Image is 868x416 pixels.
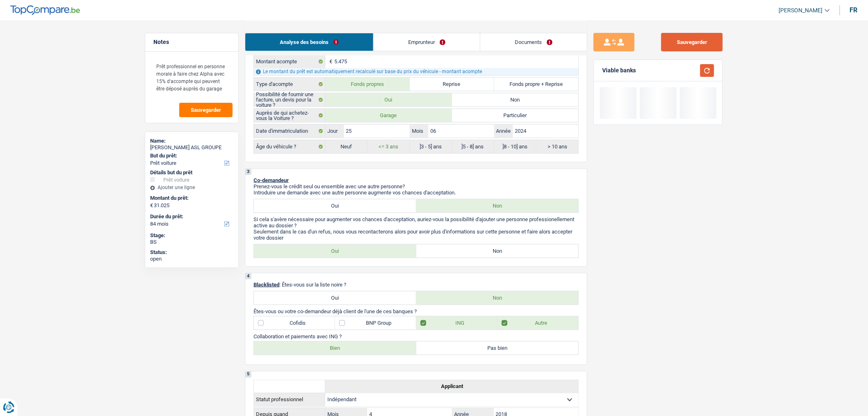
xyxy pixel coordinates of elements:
[179,103,233,117] button: Sauvegarder
[150,169,233,176] div: Détails but du prêt
[150,256,233,262] div: open
[494,78,579,91] label: Fonds propre + Reprise
[191,107,221,113] span: Sauvegarder
[254,183,579,190] p: Prenez-vous le crédit seul ou ensemble avec une autre personne?
[254,282,279,288] span: Blacklisted
[410,125,428,138] label: Mois
[325,78,410,91] label: Fonds propres
[325,380,579,393] th: Applicant
[254,333,579,340] p: Collaboration et paiements avec ING ?
[452,109,579,122] label: Particulier
[254,93,325,106] label: Possibilité de fournir une facture, un devis pour la voiture ?
[254,282,579,288] p: : Êtes-vous sur la liste noire ?
[150,213,232,220] label: Durée du prêt:
[254,317,335,330] label: Cofidis
[254,308,579,314] p: Êtes-vous ou votre co-demandeur déjà client de l'une de ces banques ?
[325,55,334,68] span: €
[416,199,579,213] label: Non
[150,153,232,159] label: But du prêt:
[410,140,452,153] label: ]3 - 5] ans
[416,291,579,305] label: Non
[368,140,410,153] label: <= 3 ans
[254,393,325,407] th: Statut professionnel
[254,78,325,91] label: Type d'acompte
[150,232,233,239] div: Stage:
[150,239,233,245] div: BS
[772,4,830,17] a: [PERSON_NAME]
[10,5,80,15] img: TopCompare Logo
[498,317,579,330] label: Autre
[494,140,537,153] label: ]8 - 10] ans
[428,125,494,138] input: MM
[480,33,587,51] a: Documents
[325,140,368,153] label: Neuf
[254,245,416,258] label: Oui
[245,33,373,51] a: Analyse des besoins
[374,33,480,51] a: Emprunteur
[661,33,723,51] button: Sauvegarder
[150,185,233,190] div: Ajouter une ligne
[325,109,452,122] label: Garage
[602,67,636,74] div: Viable banks
[494,125,513,138] label: Année
[254,68,578,75] div: Le montant du prêt est automatiquement recalculé sur base du prix du véhicule - montant acompte
[254,109,325,122] label: Auprès de qui achetez-vous la Voiture ?
[150,138,233,144] div: Name:
[416,317,498,330] label: ING
[452,140,494,153] label: ]5 - 8] ans
[254,216,579,229] p: Si cela s'avère nécessaire pour augmenter vos chances d'acceptation, auriez-vous la possibilité d...
[254,140,325,153] label: Âge du véhicule ?
[850,6,858,14] div: fr
[150,202,153,209] span: €
[537,140,579,153] label: > 10 ans
[245,273,251,280] div: 4
[254,177,289,183] span: Co-demandeur
[153,39,230,46] h5: Notes
[150,144,233,151] div: [PERSON_NAME] ASL GROUPE
[254,342,416,355] label: Bien
[254,125,325,138] label: Date d'immatriculation
[416,342,579,355] label: Pas bien
[254,229,579,241] p: Seulement dans le cas d'un refus, nous vous recontacterons alors pour avoir plus d'informations s...
[150,249,233,256] div: Status:
[513,125,578,138] input: AAAA
[254,190,579,196] p: Introduire une demande avec une autre personne augmente vos chances d'acceptation.
[416,245,579,258] label: Non
[254,55,325,68] label: Montant acompte
[325,125,344,138] label: Jour
[452,93,579,106] label: Non
[325,93,452,106] label: Oui
[254,199,416,213] label: Oui
[150,195,232,201] label: Montant du prêt:
[245,372,251,378] div: 5
[254,291,416,305] label: Oui
[779,7,823,14] span: [PERSON_NAME]
[245,169,251,175] div: 3
[410,78,494,91] label: Reprise
[344,125,409,138] input: JJ
[335,317,416,330] label: BNP Group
